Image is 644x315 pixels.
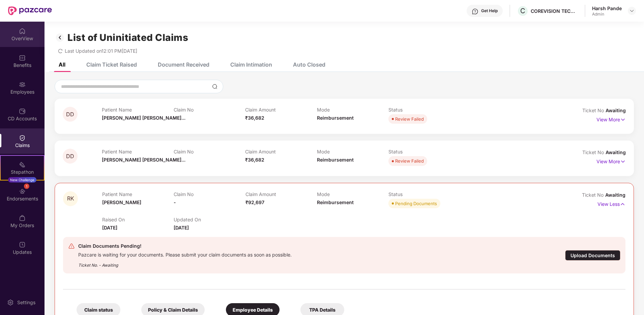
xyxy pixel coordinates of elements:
[174,217,245,222] p: Updated On
[388,149,460,154] p: Status
[395,157,424,164] div: Review Failed
[174,191,245,197] p: Claim No
[19,81,26,88] img: svg+xml;base64,PHN2ZyBpZD0iRW1wbG95ZWVzIiB4bWxucz0iaHR0cDovL3d3dy53My5vcmcvMjAwMC9zdmciIHdpZHRoPS...
[230,61,272,68] div: Claim Intimation
[520,7,525,15] span: C
[592,5,622,11] div: Harsh Pande
[317,157,354,163] span: Reimbursement
[606,107,626,113] span: Awaiting
[596,114,626,123] p: View More
[19,108,26,115] img: svg+xml;base64,PHN2ZyBpZD0iQ0RfQWNjb3VudHMiIGRhdGEtbmFtZT0iQ0QgQWNjb3VudHMiIHhtbG5zPSJodHRwOi8vd3...
[174,115,176,121] span: -
[565,250,620,261] div: Upload Documents
[174,199,176,205] span: -
[582,192,605,198] span: Ticket No
[102,115,185,121] span: [PERSON_NAME] [PERSON_NAME]...
[66,153,74,159] span: DD
[7,299,14,306] img: svg+xml;base64,PHN2ZyBpZD0iU2V0dGluZy0yMHgyMCIgeG1sbnM9Imh0dHA6Ly93d3cudzMub3JnLzIwMDAvc3ZnIiB3aW...
[620,158,626,165] img: svg+xml;base64,PHN2ZyB4bWxucz0iaHR0cDovL3d3dy53My5vcmcvMjAwMC9zdmciIHdpZHRoPSIxNyIgaGVpZ2h0PSIxNy...
[24,184,29,189] div: 1
[596,156,626,165] p: View More
[67,196,74,201] span: RK
[8,6,52,15] img: New Pazcare Logo
[472,8,478,15] img: svg+xml;base64,PHN2ZyBpZD0iSGVscC0zMngzMiIgeG1sbnM9Imh0dHA6Ly93d3cudzMub3JnLzIwMDAvc3ZnIiB3aWR0aD...
[605,192,625,198] span: Awaiting
[19,188,26,195] img: svg+xml;base64,PHN2ZyBpZD0iRW5kb3JzZW1lbnRzIiB4bWxucz0iaHR0cDovL3d3dy53My5vcmcvMjAwMC9zdmciIHdpZH...
[245,199,264,205] span: ₹92,697
[531,8,578,14] div: COREVISION TECHNOLOGY PRIVATE LIMITED
[395,200,437,207] div: Pending Documents
[388,191,460,197] p: Status
[606,149,626,155] span: Awaiting
[102,217,174,222] p: Raised On
[86,61,137,68] div: Claim Ticket Raised
[8,177,36,183] div: New Challenge
[19,28,26,34] img: svg+xml;base64,PHN2ZyBpZD0iSG9tZSIgeG1sbnM9Imh0dHA6Ly93d3cudzMub3JnLzIwMDAvc3ZnIiB3aWR0aD0iMjAiIG...
[174,157,176,163] span: -
[174,149,245,154] p: Claim No
[1,169,44,175] div: Stepathon
[66,112,74,117] span: DD
[245,115,264,121] span: ₹36,682
[19,215,26,221] img: svg+xml;base64,PHN2ZyBpZD0iTXlfT3JkZXJzIiBkYXRhLW5hbWU9Ik15IE9yZGVycyIgeG1sbnM9Imh0dHA6Ly93d3cudz...
[317,199,354,205] span: Reimbursement
[395,116,424,122] div: Review Failed
[65,48,137,54] span: Last Updated on 12:01 PM[DATE]
[158,61,209,68] div: Document Received
[620,116,626,123] img: svg+xml;base64,PHN2ZyB4bWxucz0iaHR0cDovL3d3dy53My5vcmcvMjAwMC9zdmciIHdpZHRoPSIxNyIgaGVpZ2h0PSIxNy...
[55,32,65,43] img: svg+xml;base64,PHN2ZyB3aWR0aD0iMzIiIGhlaWdodD0iMzIiIHZpZXdCb3g9IjAgMCAzMiAzMiIgZmlsbD0ibm9uZSIgeG...
[245,107,317,113] p: Claim Amount
[245,149,317,154] p: Claim Amount
[317,107,389,113] p: Mode
[67,32,188,43] h1: List of Uninitiated Claims
[317,191,388,197] p: Mode
[582,107,606,113] span: Ticket No
[597,199,625,208] p: View Less
[388,107,460,113] p: Status
[59,61,65,68] div: All
[245,191,317,197] p: Claim Amount
[102,149,174,154] p: Patient Name
[629,8,635,14] img: svg+xml;base64,PHN2ZyBpZD0iRHJvcGRvd24tMzJ4MzIiIHhtbG5zPSJodHRwOi8vd3d3LnczLm9yZy8yMDAwL3N2ZyIgd2...
[481,8,498,14] div: Get Help
[293,61,325,68] div: Auto Closed
[245,157,264,163] span: ₹36,682
[19,54,26,61] img: svg+xml;base64,PHN2ZyBpZD0iQmVuZWZpdHMiIHhtbG5zPSJodHRwOi8vd3d3LnczLm9yZy8yMDAwL3N2ZyIgd2lkdGg9Ij...
[174,225,189,231] span: [DATE]
[19,161,26,168] img: svg+xml;base64,PHN2ZyB4bWxucz0iaHR0cDovL3d3dy53My5vcmcvMjAwMC9zdmciIHdpZHRoPSIyMSIgaGVpZ2h0PSIyMC...
[102,225,117,231] span: [DATE]
[317,115,354,121] span: Reimbursement
[102,157,185,163] span: [PERSON_NAME] [PERSON_NAME]...
[58,48,63,54] span: redo
[68,243,75,249] img: svg+xml;base64,PHN2ZyB4bWxucz0iaHR0cDovL3d3dy53My5vcmcvMjAwMC9zdmciIHdpZHRoPSIyNCIgaGVpZ2h0PSIyNC...
[592,11,622,17] div: Admin
[582,149,606,155] span: Ticket No
[78,258,292,268] div: Ticket No. - Awaiting
[19,135,26,141] img: svg+xml;base64,PHN2ZyBpZD0iQ2xhaW0iIHhtbG5zPSJodHRwOi8vd3d3LnczLm9yZy8yMDAwL3N2ZyIgd2lkdGg9IjIwIi...
[102,191,174,197] p: Patient Name
[620,200,625,208] img: svg+xml;base64,PHN2ZyB4bWxucz0iaHR0cDovL3d3dy53My5vcmcvMjAwMC9zdmciIHdpZHRoPSIxNyIgaGVpZ2h0PSIxNy...
[102,199,141,205] span: [PERSON_NAME]
[78,242,292,250] div: Claim Documents Pending!
[174,107,245,113] p: Claim No
[317,149,389,154] p: Mode
[212,84,217,89] img: svg+xml;base64,PHN2ZyBpZD0iU2VhcmNoLTMyeDMyIiB4bWxucz0iaHR0cDovL3d3dy53My5vcmcvMjAwMC9zdmciIHdpZH...
[102,107,174,113] p: Patient Name
[15,299,37,306] div: Settings
[19,241,26,248] img: svg+xml;base64,PHN2ZyBpZD0iVXBkYXRlZCIgeG1sbnM9Imh0dHA6Ly93d3cudzMub3JnLzIwMDAvc3ZnIiB3aWR0aD0iMj...
[78,250,292,258] div: Pazcare is waiting for your documents. Please submit your claim documents as soon as possible.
